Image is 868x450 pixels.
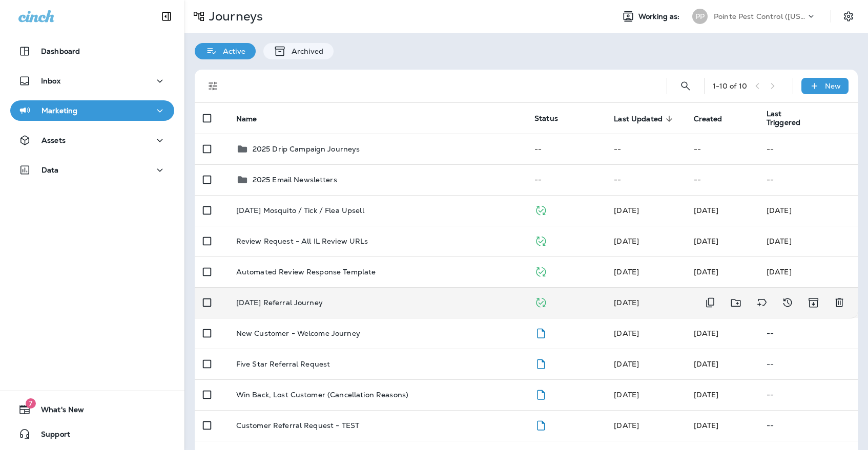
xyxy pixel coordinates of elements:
span: Last Updated [614,115,663,123]
span: Draft [534,420,547,429]
div: 1 - 10 of 10 [713,82,747,90]
button: Duplicate [700,292,720,313]
span: Maddie Madonecsky [614,390,639,399]
div: PP [692,9,708,24]
td: -- [686,164,758,195]
button: Move to folder [726,292,747,313]
span: Caitlyn Harney [614,267,639,276]
span: Frank Carreno [694,421,719,430]
span: Published [534,266,547,275]
span: Caitlyn Harney [694,267,719,276]
span: Working as: [638,12,682,21]
button: Add tags [752,292,772,313]
button: View Changelog [777,292,798,313]
td: -- [758,164,858,195]
span: Last Triggered [767,110,807,127]
span: Draft [534,389,547,398]
p: -- [767,329,850,337]
p: -- [767,391,850,399]
button: Marketing [10,100,174,121]
p: Journeys [205,9,263,24]
p: -- [767,360,850,368]
span: Name [236,115,257,123]
td: [DATE] [758,195,858,226]
span: Maddie Madonecsky [614,206,639,215]
button: Settings [839,7,858,26]
p: Inbox [41,77,60,85]
p: Five Star Referral Request [236,360,330,368]
span: Created [694,115,722,123]
span: Draft [534,358,547,368]
p: -- [767,421,850,430]
p: Marketing [42,106,77,115]
span: Published [534,235,547,245]
button: Data [10,160,174,180]
p: Active [218,47,245,55]
button: Search Journeys [675,76,696,96]
span: Maddie Madonecsky [614,298,639,307]
span: Maddie Madonecsky [614,359,639,369]
p: Archived [286,47,323,55]
td: [DATE] [758,226,858,256]
td: -- [606,134,685,164]
span: Support [31,430,70,442]
p: Win Back, Lost Customer (Cancellation Reasons) [236,391,408,399]
span: Name [236,114,271,123]
span: Published [534,297,547,306]
p: Dashboard [41,47,80,55]
p: New Customer - Welcome Journey [236,329,360,337]
span: Last Updated [614,114,676,123]
span: Jason Munk [614,237,639,246]
p: Automated Review Response Template [236,268,376,276]
span: Draft [534,328,547,337]
button: Assets [10,130,174,151]
button: Dashboard [10,41,174,61]
span: Published [534,205,547,214]
p: Assets [42,136,66,144]
span: 7 [26,398,36,409]
span: Created [694,114,736,123]
button: Inbox [10,71,174,91]
p: Review Request - All IL Review URLs [236,237,368,245]
button: 7What's New [10,399,174,420]
span: Maddie Madonecsky [694,329,719,338]
p: [DATE] Mosquito / Tick / Flea Upsell [236,206,364,215]
button: Archive [803,292,824,313]
p: Pointe Pest Control ([US_STATE]) [714,12,806,20]
td: -- [686,134,758,164]
button: Support [10,424,174,444]
td: -- [758,134,858,164]
td: [DATE] [758,256,858,287]
button: Filters [203,76,223,96]
p: 2025 Email Newsletters [253,176,337,184]
p: Customer Referral Request - TEST [236,421,359,430]
p: 2025 Drip Campaign Journeys [253,145,360,153]
td: -- [606,164,685,195]
span: Maddie Madonecsky [694,390,719,399]
span: What's New [31,405,84,418]
p: [DATE] Referral Journey [236,298,323,307]
span: Status [534,114,558,123]
span: Maddie Madonecsky [614,329,639,338]
button: Collapse Sidebar [152,6,181,27]
td: -- [526,134,606,164]
td: -- [526,164,606,195]
span: Last Triggered [767,110,820,127]
span: Maddie Madonecsky [694,206,719,215]
span: Maddie Madonecsky [694,359,719,369]
button: Delete [829,292,850,313]
p: New [825,82,841,90]
p: Data [42,166,59,174]
span: Frank Carreno [614,421,639,430]
span: J-P Scoville [694,237,719,246]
